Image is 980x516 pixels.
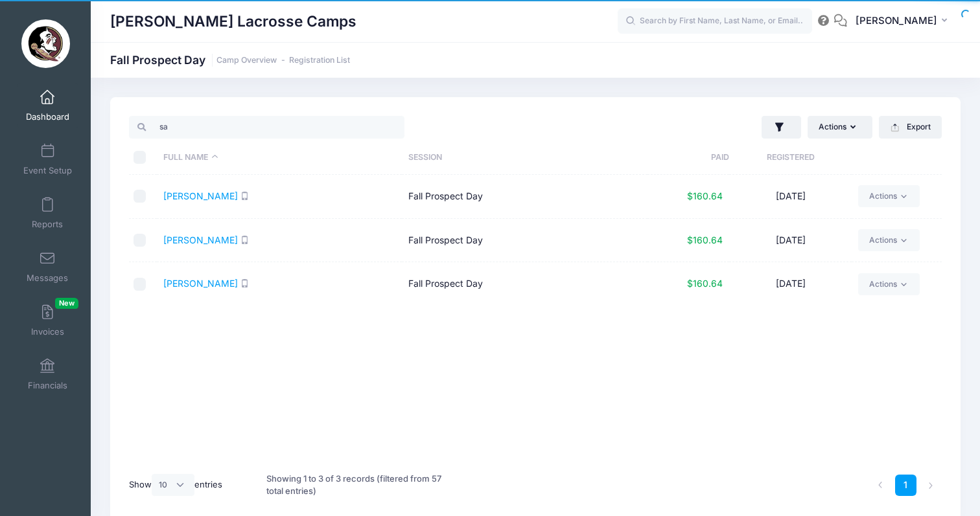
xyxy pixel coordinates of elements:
[163,190,238,201] a: [PERSON_NAME]
[289,56,350,65] a: Registration List
[32,219,63,230] span: Reports
[17,137,78,182] a: Event Setup
[402,175,647,219] td: Fall Prospect Day
[895,475,916,496] a: 1
[687,190,723,201] span: $160.64
[28,380,67,391] span: Financials
[856,14,937,28] span: [PERSON_NAME]
[129,116,404,138] input: Search Registrations
[687,278,723,289] span: $160.64
[55,298,78,309] span: New
[17,298,78,343] a: InvoicesNew
[240,236,249,244] i: SMS enabled
[163,278,238,289] a: [PERSON_NAME]
[729,175,852,219] td: [DATE]
[27,273,68,284] span: Messages
[26,111,69,122] span: Dashboard
[17,244,78,289] a: Messages
[31,326,64,337] span: Invoices
[402,262,647,306] td: Fall Prospect Day
[858,185,920,207] a: Actions
[23,165,72,176] span: Event Setup
[879,116,942,138] button: Export
[110,53,350,67] h1: Fall Prospect Day
[17,352,78,397] a: Financials
[129,474,222,496] label: Show entries
[110,6,356,36] h1: [PERSON_NAME] Lacrosse Camps
[729,262,852,306] td: [DATE]
[808,116,872,138] button: Actions
[157,140,402,175] th: Full Name: activate to sort column descending
[240,279,249,287] i: SMS enabled
[858,229,920,251] a: Actions
[163,234,238,245] a: [PERSON_NAME]
[402,140,647,175] th: Session: activate to sort column ascending
[17,190,78,236] a: Reports
[729,140,852,175] th: Registered: activate to sort column ascending
[266,464,460,506] div: Showing 1 to 3 of 3 records (filtered from 57 total entries)
[240,192,249,200] i: SMS enabled
[618,8,812,34] input: Search by First Name, Last Name, or Email...
[21,19,70,68] img: Sara Tisdale Lacrosse Camps
[687,234,723,245] span: $160.64
[729,219,852,263] td: [DATE]
[858,273,920,295] a: Actions
[216,56,277,65] a: Camp Overview
[402,219,647,263] td: Fall Prospect Day
[17,83,78,128] a: Dashboard
[647,140,729,175] th: Paid: activate to sort column ascending
[847,6,961,36] button: [PERSON_NAME]
[152,474,194,496] select: Showentries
